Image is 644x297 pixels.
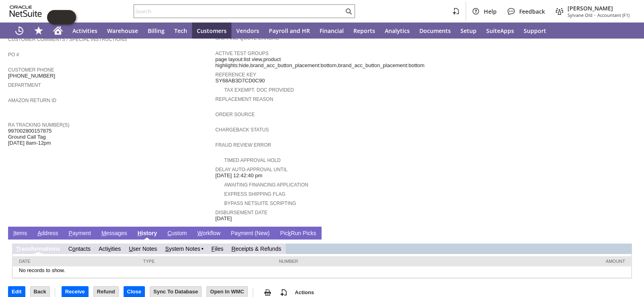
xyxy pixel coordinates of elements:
[124,287,144,297] input: Close
[292,289,318,295] a: Actions
[8,128,52,146] span: 997002800157875 Ground Call Tag [DATE] 8am-12pm
[215,172,262,179] span: [DATE] 12:42:40 pm
[215,142,271,148] a: Fraud Review Error
[16,246,60,252] a: Transformations
[19,259,131,264] div: Date
[519,8,545,15] span: Feedback
[215,215,232,222] span: [DATE]
[94,287,118,297] input: Refund
[8,52,19,57] a: PO #
[47,10,76,25] iframe: Click here to launch Oracle Guided Learning Help Panel
[288,230,291,236] span: k
[415,23,456,39] a: Documents
[101,230,106,236] span: M
[236,27,259,35] span: Vendors
[486,27,514,35] span: SuiteApps
[108,246,111,252] span: v
[8,287,25,297] input: Edit
[72,27,97,35] span: Activities
[568,4,630,12] span: [PERSON_NAME]
[16,246,19,252] span: T
[320,27,344,35] span: Financial
[53,26,63,35] svg: Home
[195,230,222,238] a: Workflow
[68,246,91,252] a: Contacts
[143,23,169,39] a: Billing
[594,12,596,18] span: -
[224,191,285,197] a: Express Shipping Flag
[37,230,41,236] span: A
[215,72,256,78] a: Reference Key
[165,230,189,238] a: Custom
[68,23,102,39] a: Activities
[344,6,353,16] svg: Search
[197,27,227,35] span: Customers
[13,266,631,278] td: No records to show.
[568,12,592,18] span: Sylvane Old
[10,6,42,17] svg: logo
[99,230,129,238] a: Messages
[224,158,281,163] a: Timed Approval Hold
[143,259,267,264] div: Type
[438,259,625,264] div: Amount
[353,27,375,35] span: Reports
[385,27,410,35] span: Analytics
[621,228,631,238] a: Unrolled view on
[211,246,223,252] a: Files
[138,230,142,236] span: H
[8,98,56,103] a: Amazon Return ID
[8,82,41,88] a: Department
[134,6,344,16] input: Search
[67,230,93,238] a: Payment
[215,210,268,215] a: Disbursement Date
[148,27,165,35] span: Billing
[192,23,231,39] a: Customers
[229,230,272,238] a: Payment (New)
[264,23,315,39] a: Payroll and HR
[215,112,255,117] a: Order Source
[8,37,127,42] a: Customer Comments / Special Instructions
[224,87,294,93] a: Tax Exempt. Doc Provided
[72,246,76,252] span: o
[215,51,268,56] a: Active Test Groups
[174,27,187,35] span: Tech
[224,182,308,188] a: Awaiting Financing Application
[519,23,551,39] a: Support
[29,23,48,39] div: Shortcuts
[315,23,349,39] a: Financial
[35,230,60,238] a: Address
[460,27,477,35] span: Setup
[231,23,264,39] a: Vendors
[278,230,318,238] a: PickRun Picks
[380,23,415,39] a: Analytics
[197,230,202,236] span: W
[150,287,201,297] input: Sync To Database
[8,73,55,79] span: [PHONE_NUMBER]
[69,230,72,236] span: P
[99,246,121,252] a: Activities
[14,26,24,35] svg: Recent Records
[8,122,69,128] a: RA Tracking Number(s)
[597,12,630,18] span: Accountant (F1)
[10,23,29,39] a: Recent Records
[31,287,50,297] input: Back
[484,8,497,15] span: Help
[129,246,157,252] a: User Notes
[11,230,29,238] a: Items
[269,27,310,35] span: Payroll and HR
[279,259,426,264] div: Number
[215,78,265,84] span: SY68AB3D7CD0C90
[165,246,200,252] a: System Notes
[62,10,76,25] span: Oracle Guided Learning Widget. To move around, please hold and drag
[231,246,281,252] a: Receipts & Refunds
[136,230,159,238] a: History
[215,127,269,133] a: Chargeback Status
[481,23,519,39] a: SuiteApps
[102,23,143,39] a: Warehouse
[211,246,215,252] span: F
[167,230,171,236] span: C
[62,287,88,297] input: Receive
[107,27,138,35] span: Warehouse
[215,167,287,172] a: Delay Auto-Approval Until
[48,23,68,39] a: Home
